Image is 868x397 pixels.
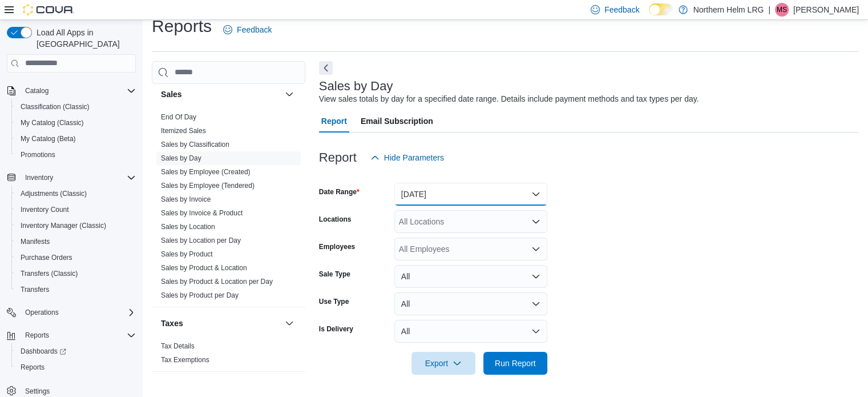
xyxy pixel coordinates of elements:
a: Dashboards [16,344,71,358]
button: Inventory [21,171,58,185]
button: Catalog [2,83,140,99]
button: Purchase Orders [11,250,140,266]
span: Inventory [25,173,53,182]
span: Dashboards [21,347,66,356]
button: Promotions [11,147,140,163]
button: Reports [11,359,140,375]
span: Sales by Invoice & Product [161,208,243,218]
span: Export [418,352,469,375]
label: Date Range [319,187,360,197]
span: Adjustments (Classic) [21,189,87,198]
button: Open list of options [531,244,540,254]
h3: Sales by Day [319,79,393,93]
a: Transfers [16,283,54,296]
span: Transfers [16,283,136,296]
span: Reports [16,360,136,374]
a: Feedback [219,18,276,41]
a: Inventory Manager (Classic) [16,219,111,232]
span: Transfers (Classic) [21,269,78,278]
span: Classification (Classic) [16,100,136,114]
a: Sales by Product [161,250,213,258]
span: Catalog [21,84,136,98]
button: Export [411,352,475,375]
label: Use Type [319,297,349,306]
button: All [394,265,547,288]
button: Taxes [282,316,296,330]
span: Classification (Classic) [21,102,90,111]
span: My Catalog (Classic) [16,116,136,130]
span: Inventory Manager (Classic) [16,219,136,232]
a: End Of Day [161,113,196,121]
span: Hide Parameters [384,152,444,163]
label: Employees [319,242,355,251]
button: Sales [161,89,280,100]
span: Purchase Orders [21,253,72,262]
div: Taxes [152,339,305,371]
span: Sales by Location per Day [161,236,241,245]
span: Inventory Manager (Classic) [21,221,106,230]
button: Catalog [21,84,53,98]
a: Sales by Employee (Tendered) [161,182,255,190]
button: All [394,320,547,343]
span: My Catalog (Classic) [21,118,84,127]
button: Operations [2,304,140,320]
h3: Sales [161,89,182,100]
div: Sales [152,110,305,307]
button: My Catalog (Classic) [11,115,140,131]
span: Adjustments (Classic) [16,187,136,200]
p: [PERSON_NAME] [793,3,859,17]
span: Settings [25,387,50,396]
img: Cova [23,4,74,15]
span: Run Report [495,358,536,369]
button: My Catalog (Beta) [11,131,140,147]
a: Promotions [16,148,60,162]
span: Operations [21,306,136,319]
span: End Of Day [161,113,196,122]
a: Sales by Product per Day [161,291,239,299]
span: My Catalog (Beta) [21,134,76,143]
a: Transfers (Classic) [16,267,82,280]
a: My Catalog (Beta) [16,132,80,146]
a: Sales by Invoice [161,195,211,203]
button: Inventory Count [11,202,140,218]
span: Tax Details [161,342,195,351]
a: Tax Details [161,342,195,350]
a: Sales by Location [161,223,215,231]
span: Feedback [237,24,272,35]
a: Classification (Classic) [16,100,94,114]
button: Operations [21,306,63,319]
a: Sales by Classification [161,141,229,149]
button: Adjustments (Classic) [11,186,140,202]
span: Inventory Count [16,203,136,216]
span: Dark Mode [649,15,649,16]
a: Inventory Count [16,203,74,216]
span: Sales by Classification [161,140,229,149]
span: Itemized Sales [161,126,206,135]
span: Promotions [21,150,55,159]
a: Itemized Sales [161,127,206,135]
button: Reports [21,328,54,342]
h1: Reports [152,15,212,38]
span: Report [321,110,347,133]
span: Reports [25,331,49,340]
button: Manifests [11,234,140,250]
span: Sales by Employee (Tendered) [161,181,255,190]
span: Sales by Employee (Created) [161,167,251,177]
span: My Catalog (Beta) [16,132,136,146]
span: MS [777,3,787,17]
span: Sales by Product per Day [161,291,239,300]
h3: Taxes [161,318,183,329]
a: Sales by Invoice & Product [161,209,243,217]
span: Sales by Product [161,250,213,259]
span: Feedback [604,4,639,15]
a: Sales by Day [161,154,201,162]
button: Open list of options [531,217,540,226]
span: Manifests [21,237,50,246]
a: My Catalog (Classic) [16,116,88,130]
button: Classification (Classic) [11,99,140,115]
label: Locations [319,215,352,224]
button: Taxes [161,318,280,329]
span: Promotions [16,148,136,162]
span: Sales by Invoice [161,195,211,204]
a: Sales by Product & Location per Day [161,278,273,286]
